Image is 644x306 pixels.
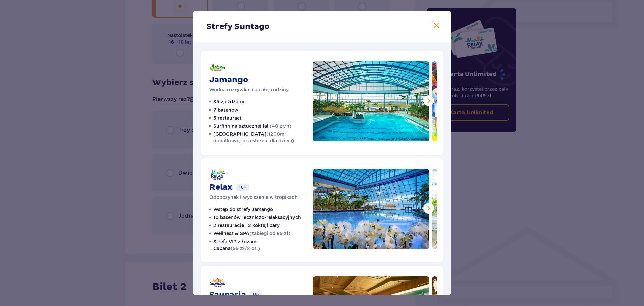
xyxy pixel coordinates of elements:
p: 35 zjeżdżalni [213,98,244,105]
img: Saunaria logo [209,276,225,289]
p: [GEOGRAPHIC_DATA] [213,131,305,144]
p: 10 basenów leczniczo-relaksacyjnych [213,214,301,221]
p: 5 restauracji [213,115,243,121]
img: Relax logo [209,169,225,181]
span: (40 zł/h) [270,123,291,129]
p: 16+ [236,184,249,191]
p: Wellness & SPA [213,230,290,237]
span: (zabiegi od 89 zł) [249,231,290,236]
p: 7 basenów [213,106,238,113]
p: Jamango [209,75,248,85]
img: Jamango [313,61,429,141]
p: Strefy Suntago [206,21,270,32]
p: Wstęp do strefy Jamango [213,206,273,213]
p: Surfing na sztucznej fali [213,123,291,129]
p: Strefa VIP z łożami Cabana [213,238,305,252]
p: Relax [209,182,232,192]
span: (99 zł/2 os.) [231,246,260,251]
img: Jamango logo [209,61,225,74]
p: 2 restauracje i 2 koktajl bary [213,222,280,229]
p: Wodna rozrywka dla całej rodziny [209,86,289,93]
p: Odpoczynek i wyciszenie w tropikach [209,194,298,201]
p: Saunaria [209,290,246,300]
img: Relax [313,169,429,249]
p: 16+ [250,291,262,299]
